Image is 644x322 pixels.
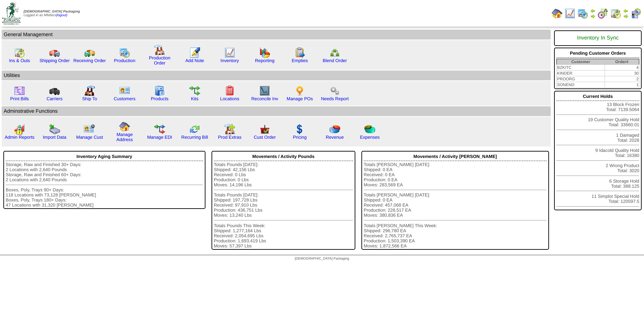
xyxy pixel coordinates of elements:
[119,121,130,132] img: home.gif
[557,71,605,76] td: KINDER
[224,124,235,135] img: prodextras.gif
[329,85,340,96] img: workflow.png
[49,124,60,135] img: import.gif
[224,85,235,96] img: locations.gif
[76,135,103,140] a: Manage Cust
[24,10,80,14] span: [DEMOGRAPHIC_DATA] Packaging
[565,8,575,19] img: line_graph.gif
[577,8,588,19] img: calendarprod.gif
[221,58,239,63] a: Inventory
[2,2,21,25] img: zoroco-logo-small.webp
[24,10,80,17] span: Logged in as Mfetters
[557,59,605,65] th: Customer
[251,96,278,101] a: Reconcile Inv
[605,71,639,76] td: 30
[49,47,60,58] img: truck.gif
[154,45,165,55] img: factory.gif
[259,124,270,135] img: cust_order.png
[218,135,241,140] a: Prod Extras
[321,96,349,101] a: Needs Report
[259,47,270,58] img: graph.gif
[364,124,375,135] img: pie_chart2.png
[605,76,639,82] td: 2
[287,96,313,101] a: Manage POs
[5,135,34,140] a: Admin Reports
[605,82,639,88] td: 1
[2,30,551,39] td: General Management
[605,65,639,71] td: 4
[294,47,305,58] img: workorder.gif
[364,162,547,248] div: Totals [PERSON_NAME] [DATE]: Shipped: 0 EA Received: 0 EA Production: 0 EA Moves: 283,569 EA Tota...
[554,91,642,210] div: 13 Block Frozen Total: 7139.5064 19 Customer Quality Hold Total: 33660.01 1 Damaged Total: 2028 9...
[364,152,547,161] div: Movements / Activity [PERSON_NAME]
[189,124,200,135] img: reconcile.gif
[154,85,165,96] img: cabinet.gif
[557,76,605,82] td: PROORG
[623,8,629,14] img: arrowleft.gif
[84,124,96,135] img: managecust.png
[119,47,130,58] img: calendarprod.gif
[147,135,172,140] a: Manage EDI
[326,135,344,140] a: Revenue
[255,58,275,63] a: Reporting
[294,85,305,96] img: po.png
[623,14,629,19] img: arrowright.gif
[6,162,203,208] div: Storage, Raw and Finished 30+ Days: 2 Locations with 2,640 Pounds Storage, Raw and Finished 60+ D...
[329,47,340,58] img: network.png
[631,8,641,19] img: calendarcustomer.gif
[151,96,169,101] a: Products
[214,152,353,161] div: Movements / Activity Pounds
[117,132,133,142] a: Manage Address
[181,135,208,140] a: Recurring Bill
[254,135,276,140] a: Cust Order
[556,32,639,45] div: Inventory In Sync
[14,124,25,135] img: graph2.png
[154,124,165,135] img: edi.gif
[259,85,270,96] img: line_graph2.gif
[49,85,60,96] img: truck3.gif
[189,47,200,58] img: orders.gif
[2,106,551,116] td: Adminstrative Functions
[557,82,605,88] td: SONEND
[224,47,235,58] img: line_graph.gif
[590,8,595,14] img: arrowleft.gif
[294,124,305,135] img: dollar.gif
[214,162,353,248] div: Totals Pounds [DATE]: Shipped: 42,156 Lbs Received: 0 Lbs Production: 0 Lbs Moves: 14,196 Lbs Tot...
[556,49,639,58] div: Pending Customer Orders
[295,257,349,261] span: [DEMOGRAPHIC_DATA] Packaging
[114,96,135,101] a: Customers
[605,59,639,65] th: Order#
[329,124,340,135] img: pie_chart.png
[14,85,25,96] img: invoice2.gif
[56,14,67,17] a: (logout)
[598,8,608,19] img: calendarblend.gif
[220,96,239,101] a: Locations
[73,58,106,63] a: Receiving Order
[82,96,97,101] a: Ship To
[360,135,380,140] a: Expenses
[185,58,204,63] a: Add Note
[84,85,95,96] img: factory2.gif
[149,55,170,65] a: Production Order
[552,8,562,19] img: home.gif
[292,58,308,63] a: Empties
[46,96,62,101] a: Carriers
[2,71,551,80] td: Utilities
[9,58,30,63] a: Ins & Outs
[189,85,200,96] img: workflow.gif
[323,58,347,63] a: Blend Order
[43,135,66,140] a: Import Data
[84,47,95,58] img: truck2.gif
[119,85,130,96] img: customers.gif
[14,47,25,58] img: calendarinout.gif
[293,135,307,140] a: Pricing
[114,58,135,63] a: Production
[557,65,605,71] td: BZKITC
[39,58,70,63] a: Shipping Order
[556,92,639,101] div: Current Holds
[191,96,198,101] a: Kits
[610,8,621,19] img: calendarinout.gif
[590,14,595,19] img: arrowright.gif
[10,96,29,101] a: Print Bills
[6,152,203,161] div: Inventory Aging Summary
